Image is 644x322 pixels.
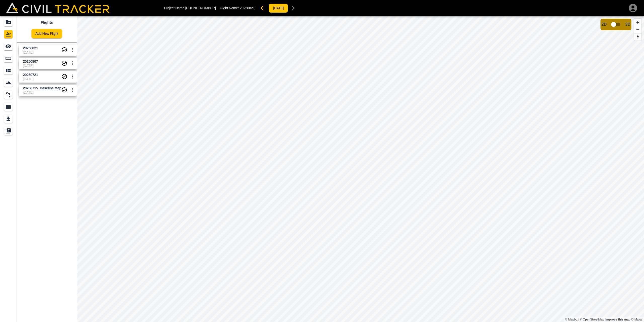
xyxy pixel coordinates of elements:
canvas: Map [77,16,644,322]
a: Maxar [631,318,643,321]
a: Mapbox [565,318,579,321]
a: OpenStreetMap [580,318,604,321]
button: Zoom in [634,19,641,26]
a: Map feedback [606,318,630,321]
p: Flight Name: [220,6,255,10]
button: Reset bearing to north [634,33,641,41]
span: 2D [601,22,607,27]
span: 20250821 [240,6,255,10]
span: 3D [625,22,630,27]
img: Civil Tracker [6,2,109,13]
button: Zoom out [634,26,641,33]
p: Project Name: [PHONE_NUMBER] [164,6,216,10]
button: [DATE] [269,4,288,13]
